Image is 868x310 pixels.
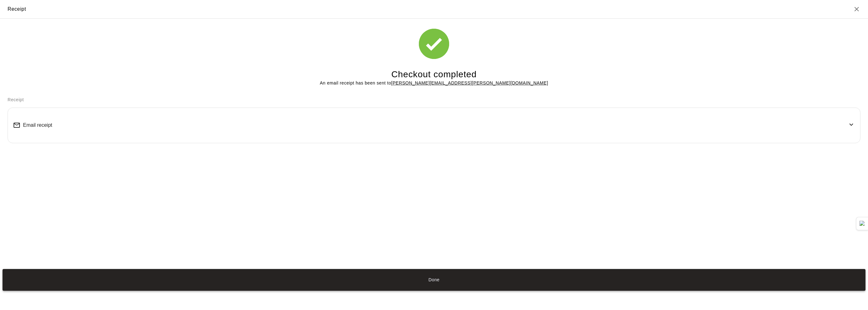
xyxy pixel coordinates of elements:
p: Receipt [8,97,860,103]
img: Detect Auto [859,221,865,226]
p: An email receipt has been sent to [320,80,548,86]
button: Done [3,269,865,291]
button: Close [853,5,860,13]
u: [PERSON_NAME][EMAIL_ADDRESS][PERSON_NAME][DOMAIN_NAME] [391,80,548,85]
h4: Checkout completed [391,69,477,80]
span: Email receipt [23,122,52,128]
div: Receipt [8,5,26,13]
